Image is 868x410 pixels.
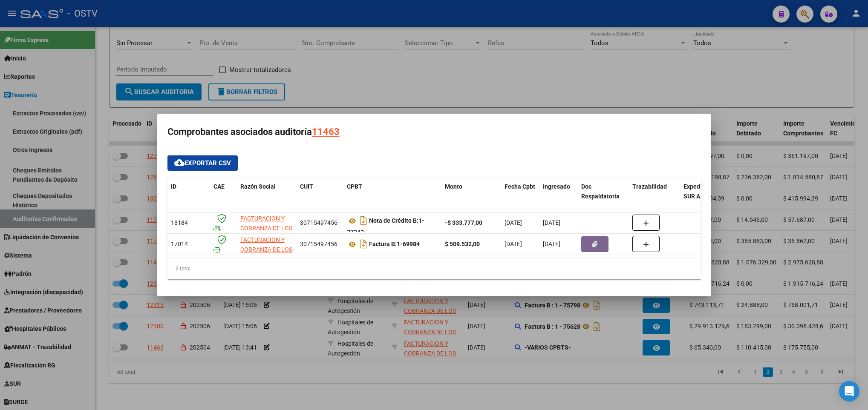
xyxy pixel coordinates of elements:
[578,178,629,215] datatable-header-cell: Doc Respaldatoria
[174,158,185,168] mat-icon: cloud_download
[539,178,578,215] datatable-header-cell: Ingresado
[167,258,701,279] div: 2 total
[300,241,337,247] span: 30715497456
[300,183,313,190] span: CUIT
[171,218,207,228] div: 18184
[312,124,340,140] div: 11463
[369,241,420,248] strong: 1-69984
[171,183,176,190] span: ID
[501,178,539,215] datatable-header-cell: Fecha Cpbt
[237,178,297,215] datatable-header-cell: Razón Social
[369,241,397,248] span: Factura B:
[171,239,207,249] div: 17014
[300,219,337,226] span: 30715497456
[240,215,292,251] span: FACTURACION Y COBRANZA DE LOS EFECTORES PUBLICOS S.E.
[347,218,424,236] strong: 1-37243
[839,381,859,401] div: Open Intercom Messenger
[167,178,210,215] datatable-header-cell: ID
[347,183,362,190] span: CPBT
[683,183,721,200] span: Expediente SUR Asociado
[505,219,522,226] span: [DATE]
[581,183,620,200] span: Doc Respaldatoria
[505,241,522,247] span: [DATE]
[358,214,369,227] i: Descargar documento
[213,183,225,190] span: CAE
[358,237,369,251] i: Descargar documento
[543,241,560,247] span: [DATE]
[543,219,560,226] span: [DATE]
[343,178,441,215] datatable-header-cell: CPBT
[632,183,667,190] span: Trazabilidad
[441,178,501,215] datatable-header-cell: Monto
[167,124,701,140] h3: Comprobantes asociados auditoría
[445,219,482,226] strong: -$ 333.777,00
[167,155,238,171] button: Exportar CSV
[174,159,231,167] span: Exportar CSV
[505,183,535,190] span: Fecha Cpbt
[445,241,480,247] strong: $ 509.532,00
[629,178,680,215] datatable-header-cell: Trazabilidad
[210,178,237,215] datatable-header-cell: CAE
[445,183,462,190] span: Monto
[543,183,570,190] span: Ingresado
[240,236,292,272] span: FACTURACION Y COBRANZA DE LOS EFECTORES PUBLICOS S.E.
[369,218,418,224] span: Nota de Crédito B:
[680,178,727,215] datatable-header-cell: Expediente SUR Asociado
[297,178,343,215] datatable-header-cell: CUIT
[240,183,276,190] span: Razón Social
